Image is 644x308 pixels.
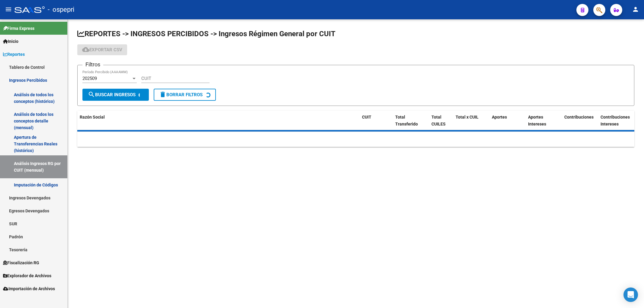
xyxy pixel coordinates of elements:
button: Borrar Filtros [154,89,216,101]
span: Firma Express [3,25,34,32]
datatable-header-cell: Contribuciones [562,111,598,131]
datatable-header-cell: Aportes Intereses [526,111,562,131]
span: Exportar CSV [82,47,122,52]
span: Aportes Intereses [528,115,546,126]
span: 202509 [82,76,97,81]
mat-icon: cloud_download [82,46,89,53]
span: Razón Social [80,115,105,119]
span: Contribuciones Intereses [601,115,630,126]
span: REPORTES -> INGRESOS PERCIBIDOS -> Ingresos Régimen General por CUIT [77,30,335,38]
mat-icon: person [632,6,639,13]
span: Contribuciones [564,115,594,119]
span: Explorador de Archivos [3,272,51,279]
span: Fiscalización RG [3,259,39,266]
mat-icon: delete [159,91,166,98]
mat-icon: search [88,91,95,98]
span: Inicio [3,38,18,45]
span: Importación de Archivos [3,285,55,292]
div: Open Intercom Messenger [623,287,638,302]
button: Exportar CSV [77,44,127,55]
span: Total Transferido [395,115,418,126]
span: Borrar Filtros [159,92,203,97]
datatable-header-cell: CUIT [360,111,393,131]
span: Total x CUIL [456,115,479,119]
datatable-header-cell: Razón Social [77,111,360,131]
datatable-header-cell: Total Transferido [393,111,429,131]
span: Total CUILES [431,115,446,126]
datatable-header-cell: Contribuciones Intereses [598,111,634,131]
span: - ospepri [48,3,74,16]
span: CUIT [362,115,371,119]
mat-icon: menu [5,6,12,13]
h3: Filtros [82,60,103,69]
datatable-header-cell: Total x CUIL [453,111,489,131]
datatable-header-cell: Total CUILES [429,111,453,131]
datatable-header-cell: Aportes [489,111,526,131]
span: Buscar Ingresos [88,92,136,97]
span: Reportes [3,51,25,58]
button: Buscar Ingresos [82,89,149,101]
span: Aportes [492,115,507,119]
